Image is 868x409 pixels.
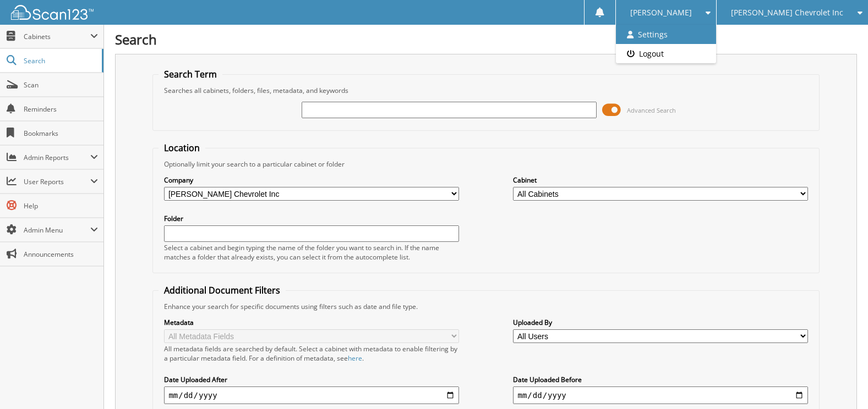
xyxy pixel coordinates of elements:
[731,9,843,16] span: [PERSON_NAME] Chevrolet Inc
[115,30,857,48] h1: Search
[159,284,286,296] legend: Additional Document Filters
[616,25,717,44] a: Settings
[24,56,96,65] span: Search
[159,142,205,154] legend: Location
[11,5,94,20] img: scan123-logo-white.svg
[24,225,90,235] span: Admin Menu
[164,214,458,223] label: Folder
[24,250,98,259] span: Announcements
[24,80,98,90] span: Scan
[164,175,458,185] label: Company
[24,153,90,162] span: Admin Reports
[513,318,807,327] label: Uploaded By
[513,175,807,185] label: Cabinet
[164,344,458,363] div: All metadata fields are searched by default. Select a cabinet with metadata to enable filtering b...
[159,86,813,95] div: Searches all cabinets, folders, files, metadata, and keywords
[159,302,813,311] div: Enhance your search for specific documents using filters such as date and file type.
[24,177,90,186] span: User Reports
[513,375,807,384] label: Date Uploaded Before
[24,32,90,41] span: Cabinets
[630,9,692,16] span: [PERSON_NAME]
[24,104,98,114] span: Reminders
[164,243,458,262] div: Select a cabinet and begin typing the name of the folder you want to search in. If the name match...
[627,106,676,114] span: Advanced Search
[159,68,222,80] legend: Search Term
[24,201,98,211] span: Help
[164,386,458,404] input: start
[164,375,458,384] label: Date Uploaded After
[513,386,807,404] input: end
[348,353,362,363] a: here
[24,129,98,138] span: Bookmarks
[159,159,813,169] div: Optionally limit your search to a particular cabinet or folder
[616,44,717,63] a: Logout
[164,318,458,327] label: Metadata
